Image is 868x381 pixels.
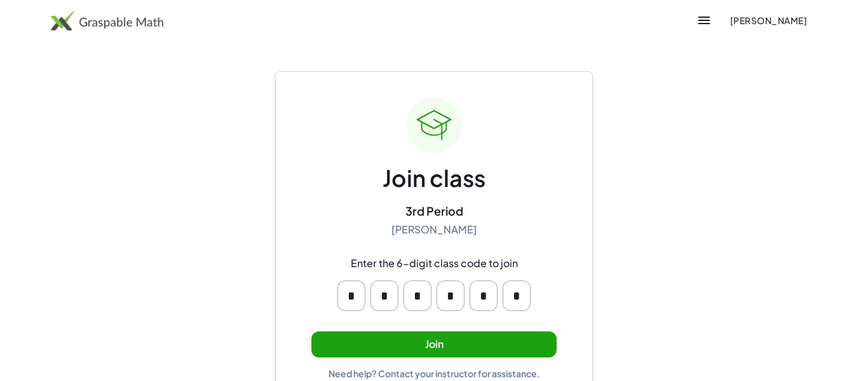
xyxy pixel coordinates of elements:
span: [PERSON_NAME] [729,15,807,26]
input: Please enter OTP character 5 [470,281,498,311]
button: [PERSON_NAME] [719,9,817,32]
button: Join [311,331,557,357]
div: Need help? Contact your instructor for assistance. [329,368,540,379]
input: Please enter OTP character 2 [370,281,398,311]
input: Please enter OTP character 4 [437,281,465,311]
div: Join class [383,163,485,193]
div: Enter the 6-digit class code to join [351,257,518,270]
div: [PERSON_NAME] [391,223,477,237]
input: Please enter OTP character 6 [503,281,531,311]
div: 3rd Period [405,204,463,218]
input: Please enter OTP character 1 [337,281,365,311]
input: Please enter OTP character 3 [403,281,431,311]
